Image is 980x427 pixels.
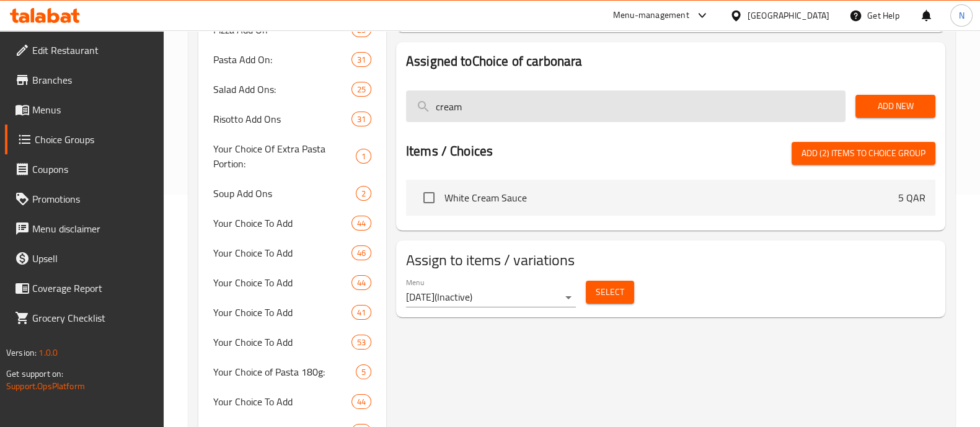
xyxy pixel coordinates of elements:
[586,281,634,304] button: Select
[865,99,925,114] span: Add New
[198,45,386,74] div: Pasta Add On:31
[406,278,424,286] label: Menu
[5,244,164,273] a: Upsell
[352,337,371,348] span: 53
[406,142,493,161] h2: Items / Choices
[213,275,351,290] span: Your Choice To Add
[198,268,386,297] div: Your Choice To Add44
[213,22,351,37] span: Pizza Add On
[213,364,356,379] span: Your Choice of Pasta 180g:
[352,247,371,259] span: 46
[198,327,386,357] div: Your Choice To Add53
[213,216,351,231] span: Your Choice To Add
[5,184,164,214] a: Promotions
[352,113,371,125] span: 31
[198,208,386,238] div: Your Choice To Add44
[444,190,898,205] span: White Cream Sauce
[406,52,935,71] h2: Assigned to Choice of carbonara
[351,394,371,409] div: Choices
[352,396,371,408] span: 44
[351,275,371,290] div: Choices
[32,310,154,325] span: Grocery Checklist
[792,142,935,165] button: Add (2) items to choice group
[198,357,386,387] div: Your Choice of Pasta 180g:5
[351,112,371,126] div: Choices
[5,273,164,303] a: Coverage Report
[958,9,964,22] span: N
[356,151,371,162] span: 1
[356,188,371,200] span: 2
[32,73,154,87] span: Branches
[5,65,164,95] a: Branches
[352,218,371,229] span: 44
[6,378,85,394] a: Support.OpsPlatform
[32,43,154,58] span: Edit Restaurant
[198,387,386,416] div: Your Choice To Add44
[352,307,371,319] span: 41
[356,366,371,378] span: 5
[38,345,58,361] span: 1.0.0
[198,104,386,134] div: Risotto Add Ons31
[5,214,164,244] a: Menu disclaimer
[32,191,154,206] span: Promotions
[213,52,351,67] span: Pasta Add On:
[198,238,386,268] div: Your Choice To Add46
[5,95,164,125] a: Menus
[198,297,386,327] div: Your Choice To Add41
[6,345,37,361] span: Version:
[213,186,356,201] span: Soup Add Ons
[351,216,371,231] div: Choices
[801,146,925,161] span: Add (2) items to choice group
[198,134,386,178] div: Your Choice Of Extra Pasta Portion:1
[32,102,154,117] span: Menus
[351,245,371,260] div: Choices
[748,9,829,22] div: [GEOGRAPHIC_DATA]
[406,250,935,270] h2: Assign to items / variations
[351,305,371,320] div: Choices
[198,74,386,104] div: Salad Add Ons:25
[416,185,442,211] span: Select choice
[6,366,63,382] span: Get support on:
[406,90,845,122] input: search
[213,112,351,126] span: Risotto Add Ons
[32,281,154,296] span: Coverage Report
[855,95,935,118] button: Add New
[198,178,386,208] div: Soup Add Ons2
[213,305,351,320] span: Your Choice To Add
[32,162,154,177] span: Coupons
[5,154,164,184] a: Coupons
[613,8,689,23] div: Menu-management
[213,82,351,97] span: Salad Add Ons:
[213,394,351,409] span: Your Choice To Add
[352,84,371,95] span: 25
[596,284,624,300] span: Select
[356,186,371,201] div: Choices
[35,132,154,147] span: Choice Groups
[5,35,164,65] a: Edit Restaurant
[5,125,164,154] a: Choice Groups
[352,277,371,289] span: 44
[213,141,356,171] span: Your Choice Of Extra Pasta Portion:
[352,54,371,66] span: 31
[213,245,351,260] span: Your Choice To Add
[32,221,154,236] span: Menu disclaimer
[898,190,925,205] p: 5 QAR
[213,335,351,350] span: Your Choice To Add
[5,303,164,333] a: Grocery Checklist
[32,251,154,266] span: Upsell
[351,52,371,67] div: Choices
[406,288,576,307] div: [DATE](Inactive)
